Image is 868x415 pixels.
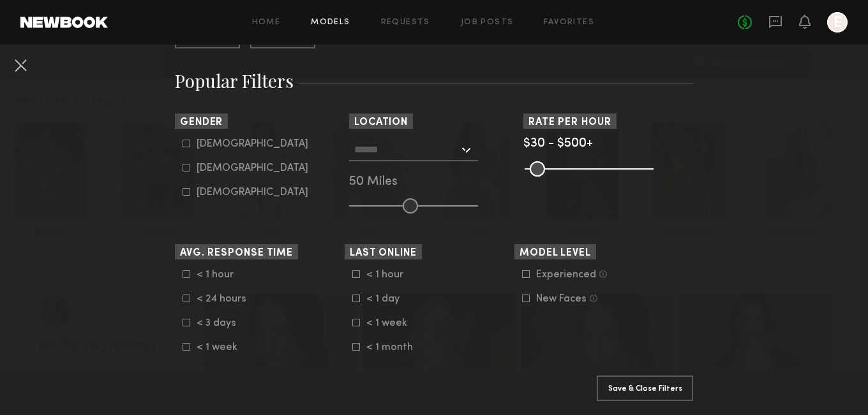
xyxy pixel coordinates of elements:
span: Location [354,118,408,127]
div: < 3 days [197,319,246,327]
common-close-button: Cancel [10,55,31,78]
a: Home [252,18,281,27]
div: 50 Miles [349,177,519,188]
div: < 24 hours [197,295,246,303]
button: Cancel [10,55,31,75]
div: < 1 hour [366,271,416,279]
div: < 1 week [366,319,416,327]
a: Favorites [544,18,594,27]
div: < 1 month [366,344,416,351]
a: Models [311,18,350,27]
div: Experienced [536,271,596,279]
div: < 1 hour [197,271,246,279]
span: Model Level [520,249,591,258]
h3: Popular Filters [175,69,693,93]
a: Requests [381,18,430,27]
div: < 1 day [366,295,416,303]
span: $30 - $500+ [523,138,593,150]
div: [DEMOGRAPHIC_DATA] [197,189,308,196]
div: < 1 week [197,344,246,351]
span: Rate per Hour [528,118,611,127]
span: Last Online [350,249,417,258]
div: [DEMOGRAPHIC_DATA] [197,164,308,172]
button: Save & Close Filters [597,375,693,401]
a: Job Posts [461,18,514,27]
div: New Faces [536,295,587,303]
span: Gender [180,118,223,127]
div: [DEMOGRAPHIC_DATA] [197,140,308,148]
a: E [827,12,848,33]
span: Avg. Response Time [180,249,293,258]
